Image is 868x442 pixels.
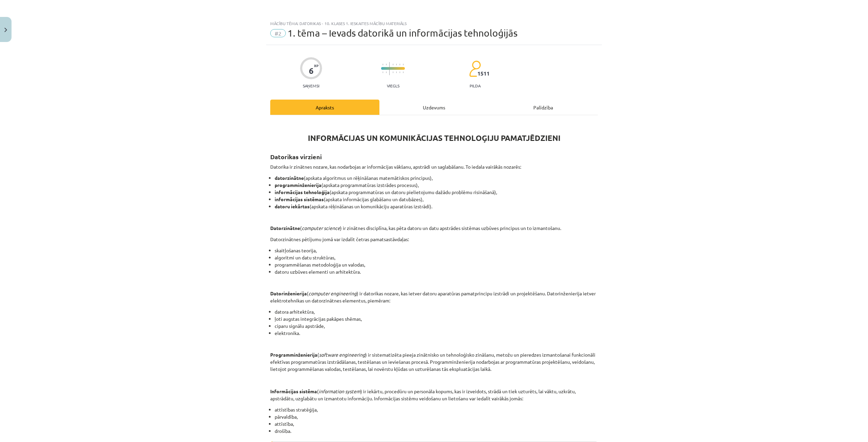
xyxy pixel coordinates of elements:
p: ( ) ir datorikas nozare, kas ietver datoru aparatūras pamatprincipu izstrādi un projektēšanu. Dat... [270,290,598,304]
img: icon-short-line-57e1e144782c952c97e751825c79c345078a6d821885a25fce030b3d8c18986b.svg [399,64,400,65]
strong: Datorzinātne [270,225,300,231]
img: icon-short-line-57e1e144782c952c97e751825c79c345078a6d821885a25fce030b3d8c18986b.svg [396,71,397,73]
div: 6 [309,66,314,76]
li: elektronika. [275,330,598,337]
p: Datorzinātnes pētījumu jomā var izdalīt četras pamatsastāvdaļas: [270,236,598,243]
li: (apskata informācijas glabāšanu un datubāzes), [275,196,598,203]
p: ( ) ir zinātnes disciplīna, kas pēta datoru un datu apstrādes sistēmas uzbūves principus un to iz... [270,225,598,232]
li: (apskata programmatūras izstrādes procesus), [275,182,598,189]
li: pārvaldība, [275,413,598,420]
li: (apskata algoritmus un rēķināšanas matemātiskos principus), [275,174,598,182]
em: computer science [302,225,340,231]
img: icon-short-line-57e1e144782c952c97e751825c79c345078a6d821885a25fce030b3d8c18986b.svg [393,64,393,65]
p: Datorika ir zinātnes nozare, kas nodarbojas ar informācijas vākšanu, apstrādi un saglabāšanu. To ... [270,163,598,170]
div: Mācību tēma: Datorikas - 10. klases 1. ieskaites mācību materiāls [270,21,598,26]
li: drošība. [275,427,598,435]
img: icon-short-line-57e1e144782c952c97e751825c79c345078a6d821885a25fce030b3d8c18986b.svg [393,71,393,73]
img: icon-short-line-57e1e144782c952c97e751825c79c345078a6d821885a25fce030b3d8c18986b.svg [399,71,400,73]
img: icon-close-lesson-0947bae3869378f0d4975bcd49f059093ad1ed9edebbc8119c70593378902aed.svg [4,28,7,32]
div: Palīdzība [489,100,598,115]
img: icon-short-line-57e1e144782c952c97e751825c79c345078a6d821885a25fce030b3d8c18986b.svg [396,64,397,65]
strong: programminženierija [275,182,321,188]
strong: Programminženierija [270,352,317,358]
div: Uzdevums [379,100,489,115]
img: icon-long-line-d9ea69661e0d244f92f715978eff75569469978d946b2353a9bb055b3ed8787d.svg [389,62,390,75]
strong: Datorikas virzieni [270,153,322,161]
span: #2 [270,29,286,37]
img: icon-short-line-57e1e144782c952c97e751825c79c345078a6d821885a25fce030b3d8c18986b.svg [403,71,403,73]
span: 1. tēma – Ievads datorikā un informācijas tehnoloģijās [288,27,517,39]
img: icon-short-line-57e1e144782c952c97e751825c79c345078a6d821885a25fce030b3d8c18986b.svg [403,64,403,65]
li: algoritmi un datu struktūras, [275,254,598,261]
em: software engineering [319,352,365,358]
strong: datorzinātne [275,175,304,181]
li: skaitļošanas teorija, [275,247,598,254]
li: ciparu signālu apstrāde, [275,322,598,330]
em: computer engineering [309,290,357,296]
strong: Datorinženierija [270,290,307,296]
em: information system [319,388,360,394]
li: datora arhitektūra, [275,308,598,315]
li: (apskata rēķināšanas un komunikāciju aparatūras izstrādi). [275,203,598,210]
li: attīstības stratēģija, [275,406,598,413]
strong: informācijas sistēmas [275,196,324,202]
li: attīstība, [275,420,598,427]
span: 1511 [477,70,490,77]
li: (apskata programmatūras un datoru pielietojumu dažādu problēmu risināšanā), [275,189,598,196]
strong: datoru iekārtas [275,203,310,209]
span: XP [314,64,318,67]
div: Apraksts [270,100,379,115]
li: programmēšanas metodoloģija un valodas, [275,261,598,268]
img: students-c634bb4e5e11cddfef0936a35e636f08e4e9abd3cc4e673bd6f9a4125e45ecb1.svg [469,60,481,77]
p: ( ) ir sistematizēta pieeja zinātnisko un tehnoloģisko zināšanu, metožu un pieredzes izmantošanai... [270,351,598,373]
li: datoru uzbūves elementi un arhitektūra. [275,268,598,275]
p: Saņemsi [300,83,322,88]
strong: INFORMĀCIJAS UN KOMUNIKĀCIJAS TEHNOLOĢIJU PAMATJĒDZIENI [308,133,560,143]
strong: Informācijas sistēma [270,388,317,394]
p: Viegls [387,83,399,88]
p: ( ) ir iekārtu, procedūru un personāla kopums, kas ir izveidots, strādā un tiek uzturēts, lai vāk... [270,388,598,402]
li: ļoti augstas integrācijas pakāpes shēmas, [275,315,598,322]
strong: informācijas tehnoloģija [275,189,330,195]
p: pilda [470,83,480,88]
